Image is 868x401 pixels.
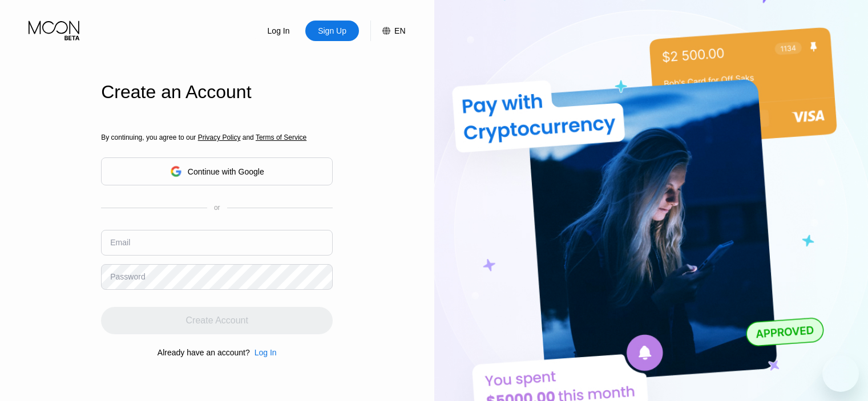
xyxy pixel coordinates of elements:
div: Log In [250,348,277,357]
div: Already have an account? [158,348,250,357]
div: By continuing, you agree to our [101,133,333,141]
div: EN [370,21,405,41]
iframe: Button to launch messaging window [822,355,859,392]
div: Sign Up [305,21,359,41]
div: Email [110,238,130,247]
div: Continue with Google [101,157,333,185]
div: Password [110,272,145,281]
div: Log In [252,21,305,41]
div: or [214,204,220,212]
span: Terms of Service [256,133,306,141]
div: EN [394,26,405,35]
div: Continue with Google [188,167,264,176]
span: and [240,133,256,141]
div: Sign Up [317,25,348,37]
div: Log In [267,25,291,37]
div: Log In [255,348,277,357]
div: Create an Account [101,82,333,103]
span: Privacy Policy [198,133,241,141]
